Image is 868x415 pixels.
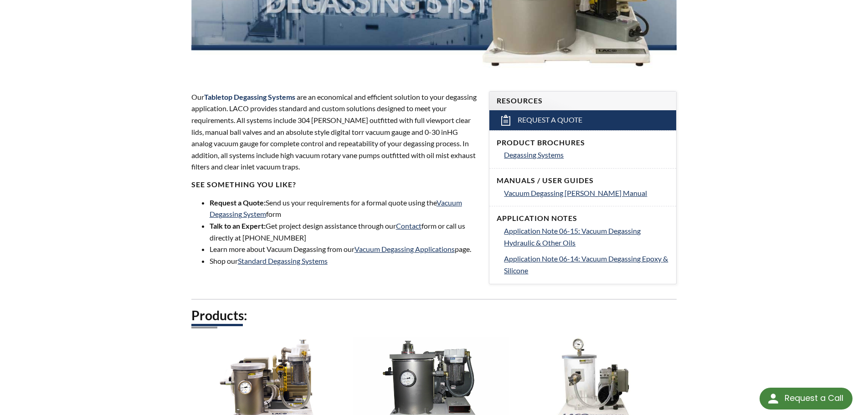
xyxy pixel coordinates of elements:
p: Our are an economical and efficient solution to your degassing application. LACO provides standar... [191,91,478,173]
a: Application Note 06-14: Vacuum Degassing Epoxy & Silicone [504,253,669,276]
span: Degassing Systems [504,150,564,159]
a: Application Note 06-15: Vacuum Degassing Hydraulic & Other Oils [504,225,669,248]
a: Vacuum Degassing [PERSON_NAME] Manual [504,187,669,199]
strong: Talk to an Expert: [210,221,266,230]
div: Request a Call [785,388,843,409]
div: Request a Call [760,388,853,410]
h4: Resources [497,96,669,106]
strong: Request a Quote: [210,198,266,207]
img: round button [766,391,781,406]
strong: Tabletop Degassing Systems [204,92,295,101]
a: Degassing Systems [504,149,669,161]
h4: Application Notes [497,214,669,223]
li: Learn more about Vacuum Degassing from our page. [210,243,478,255]
li: Shop our [210,255,478,267]
li: Send us your requirements for a formal quote using the form [210,197,478,220]
h4: Product Brochures [497,138,669,148]
a: Standard Degassing Systems [238,256,328,265]
a: Contact [396,221,421,230]
li: Get project design assistance through our form or call us directly at [PHONE_NUMBER] [210,220,478,243]
span: Vacuum Degassing [PERSON_NAME] Manual [504,189,647,197]
h2: Products: [191,307,677,324]
a: Request a Quote [489,110,676,130]
strong: SEE SOMETHING YOU LIKE? [191,180,296,189]
span: Request a Quote [518,115,582,125]
span: Application Note 06-15: Vacuum Degassing Hydraulic & Other Oils [504,226,641,247]
h4: Manuals / User Guides [497,176,669,185]
a: Vacuum Degassing Applications [354,245,455,253]
span: Application Note 06-14: Vacuum Degassing Epoxy & Silicone [504,254,668,275]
